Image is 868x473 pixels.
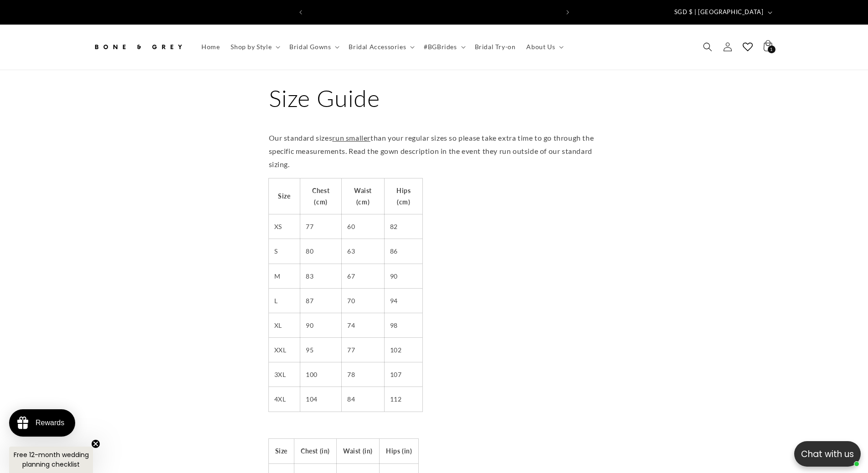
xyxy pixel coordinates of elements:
td: 107 [384,362,422,387]
span: About Us [526,43,555,51]
td: 80 [300,239,342,264]
td: 84 [342,387,385,412]
td: 102 [384,338,422,362]
summary: Bridal Accessories [343,37,418,56]
td: 82 [384,214,422,239]
p: Our standard sizes than your regular sizes so please take extra time to go through the specific m... [269,132,600,171]
a: Bridal Try-on [469,37,521,56]
td: S [269,239,300,264]
th: Chest (in) [294,439,336,463]
td: 77 [342,338,385,362]
td: XS [269,214,300,239]
button: Close teaser [91,439,100,448]
img: Bone and Grey Bridal [92,37,184,57]
summary: Shop by Style [225,37,284,56]
h1: Size Guide [269,83,600,114]
td: 83 [300,264,342,288]
span: SGD $ | [GEOGRAPHIC_DATA] [674,8,764,17]
th: Waist (in) [336,439,379,463]
td: 95 [300,338,342,362]
td: 87 [300,288,342,313]
span: Free 12-month wedding planning checklist [14,450,89,469]
td: 67 [342,264,385,288]
th: Chest (cm) [300,178,342,214]
th: Waist (cm) [342,178,385,214]
td: 98 [384,313,422,337]
td: 70 [342,288,385,313]
td: 3XL [269,362,300,387]
td: 60 [342,214,385,239]
a: Home [196,37,225,56]
td: 77 [300,214,342,239]
td: 100 [300,362,342,387]
summary: Bridal Gowns [284,37,343,56]
span: run smaller [332,133,370,142]
div: Free 12-month wedding planning checklistClose teaser [9,447,93,473]
td: 94 [384,288,422,313]
div: Rewards [36,419,64,427]
td: M [269,264,300,288]
span: Home [201,43,220,51]
button: Open chatbox [794,441,861,467]
td: 78 [342,362,385,387]
span: Shop by Style [231,43,272,51]
td: L [269,288,300,313]
button: Next announcement [558,4,578,21]
td: 74 [342,313,385,337]
th: Hips (cm) [384,178,422,214]
td: 86 [384,239,422,264]
summary: Search [698,37,718,57]
p: Chat with us [794,448,861,461]
button: Previous announcement [291,4,311,21]
a: Bone and Grey Bridal [89,34,187,61]
span: Bridal Try-on [475,43,516,51]
td: 4XL [269,387,300,412]
button: SGD $ | [GEOGRAPHIC_DATA] [669,4,776,21]
td: 112 [384,387,422,412]
span: 1 [770,46,773,53]
summary: About Us [521,37,567,56]
td: XXL [269,338,300,362]
td: XL [269,313,300,337]
th: Size [269,178,300,214]
span: Bridal Accessories [349,43,406,51]
span: #BGBrides [424,43,457,51]
td: 63 [342,239,385,264]
span: Bridal Gowns [289,43,331,51]
td: 104 [300,387,342,412]
th: Size [269,439,294,463]
summary: #BGBrides [418,37,469,56]
th: Hips (in) [379,439,418,463]
td: 90 [384,264,422,288]
td: 90 [300,313,342,337]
